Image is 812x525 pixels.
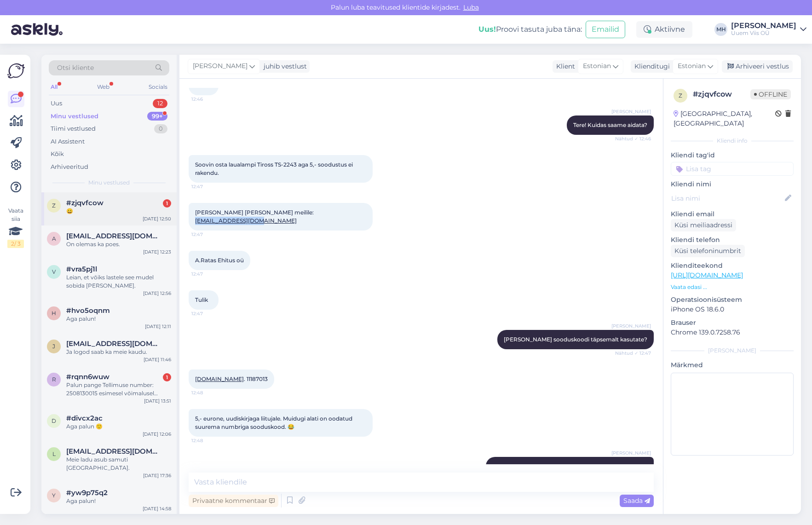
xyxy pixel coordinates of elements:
[88,179,130,187] span: Minu vestlused
[671,305,794,314] p: iPhone OS 18.6.0
[478,24,582,35] div: Proovi tasuta juba täna:
[191,389,226,396] span: 12:48
[586,21,625,38] button: Emailid
[731,22,806,37] a: [PERSON_NAME]Uuem Viis OÜ
[671,271,743,279] a: [URL][DOMAIN_NAME]
[52,376,56,383] span: r
[66,265,97,273] span: #vra5pj1l
[7,240,24,248] div: 2 / 3
[143,472,171,479] div: [DATE] 17:36
[611,450,651,456] span: [PERSON_NAME]
[143,290,171,297] div: [DATE] 12:56
[66,447,162,456] span: ljudmila.lehter@mail.er
[195,296,208,303] span: Tulik
[631,62,670,71] div: Klienditugi
[52,343,55,350] span: j
[731,29,796,37] div: Uuem Viis OÜ
[615,350,651,357] span: Nähtud ✓ 12:47
[66,348,171,356] div: Ja logod saab ka meie kaudu.
[51,162,88,172] div: Arhiveeritud
[66,422,171,431] div: Aga palun 🙂
[95,81,111,93] div: Web
[671,235,794,245] p: Kliendi telefon
[143,431,171,438] div: [DATE] 12:06
[478,25,496,34] b: Uus!
[66,315,171,323] div: Aga palun!
[52,310,56,317] span: h
[722,60,793,73] div: Arhiveeri vestlus
[66,199,104,207] span: #zjqvfcow
[583,61,611,71] span: Estonian
[671,295,794,305] p: Operatsioonisüsteem
[611,323,651,329] span: [PERSON_NAME]
[678,61,706,71] span: Estonian
[147,112,167,121] div: 99+
[731,22,796,29] div: [PERSON_NAME]
[750,89,791,99] span: Offline
[153,99,167,108] div: 12
[671,137,794,145] div: Kliendi info
[693,89,750,100] div: # zjqvfcow
[461,3,482,12] span: Luba
[671,162,794,176] input: Lisa tag
[66,489,108,497] span: #yw9p75q2
[191,183,226,190] span: 12:47
[195,217,297,224] a: [EMAIL_ADDRESS][DOMAIN_NAME]
[195,257,244,264] span: A.Ratas Ehitus oü
[51,99,62,108] div: Uus
[674,109,775,128] div: [GEOGRAPHIC_DATA], [GEOGRAPHIC_DATA]
[66,306,110,315] span: #hvo5oqnm
[191,437,226,444] span: 12:48
[671,245,745,257] div: Küsi telefoninumbrit
[191,310,226,317] span: 12:47
[195,415,354,430] span: 5,- eurone, uudiskirjaga liitujale. Muidugi alati on oodatud suurema numbriga sooduskood. 😂
[191,96,226,103] span: 12:46
[144,398,171,404] div: [DATE] 13:51
[66,273,171,290] div: Leian, et võiks lastele see mudel sobida [PERSON_NAME].
[51,137,85,146] div: AI Assistent
[7,207,24,248] div: Vaata siia
[66,414,103,422] span: #divcx2ac
[52,450,56,457] span: l
[193,61,248,71] span: [PERSON_NAME]
[154,124,167,133] div: 0
[7,62,25,80] img: Askly Logo
[573,121,647,128] span: Tere! Kuidas saame aidata?
[66,240,171,248] div: On olemas ka poes.
[679,92,682,99] span: z
[260,62,307,71] div: juhib vestlust
[671,283,794,291] p: Vaata edasi ...
[163,199,171,208] div: 1
[671,360,794,370] p: Märkmed
[195,375,244,382] a: [DOMAIN_NAME]
[51,112,98,121] div: Minu vestlused
[66,497,171,505] div: Aga palun!
[49,81,59,93] div: All
[52,235,56,242] span: a
[671,261,794,271] p: Klienditeekond
[714,23,727,36] div: MH
[66,456,171,472] div: Meie ladu asub samuti [GEOGRAPHIC_DATA].
[144,356,171,363] div: [DATE] 11:46
[189,495,278,507] div: Privaatne kommentaar
[66,232,162,240] span: aargel@planet.ee
[671,193,783,203] input: Lisa nimi
[66,381,171,398] div: Palun pange Tellimuse number: 2508130015 esimesel võimalusel [PERSON_NAME]. Tänud ette!
[143,248,171,255] div: [DATE] 12:23
[52,268,56,275] span: v
[52,417,56,424] span: d
[147,81,169,93] div: Socials
[615,135,651,142] span: Nähtud ✓ 12:46
[66,207,171,215] div: 😀
[143,505,171,512] div: [DATE] 14:58
[195,209,314,224] span: [PERSON_NAME] [PERSON_NAME] meilile:
[671,179,794,189] p: Kliendi nimi
[51,150,64,159] div: Kõik
[52,202,56,209] span: z
[57,63,94,73] span: Otsi kliente
[611,108,651,115] span: [PERSON_NAME]
[623,496,650,505] span: Saada
[66,340,162,348] span: joonas@greenspark.ee
[66,373,109,381] span: #rqnn6wuw
[671,328,794,337] p: Chrome 139.0.7258.76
